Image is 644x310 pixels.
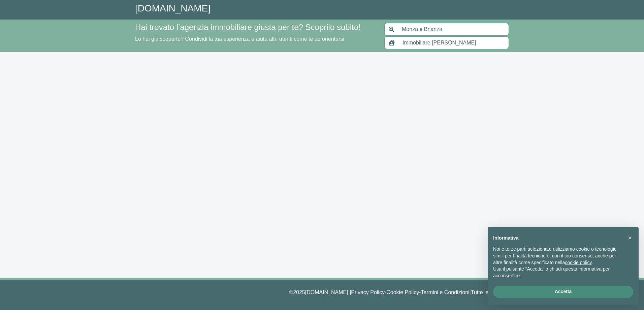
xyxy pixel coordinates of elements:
[493,266,622,279] p: Usa il pulsante “Accetta” o chiudi questa informativa per acconsentire.
[493,286,633,298] button: Accetta
[135,23,376,32] h4: Hai trovato l’agenzia immobiliare giusta per te? Scoprilo subito!
[386,289,419,295] a: Cookie Policy
[624,232,635,243] button: Chiudi questa informativa
[471,289,509,295] a: Tutte le agenzie
[421,289,470,295] a: Termini e Condizioni
[398,36,509,49] input: Inserisci nome agenzia immobiliare
[565,260,591,265] a: cookie policy - il link si apre in una nuova scheda
[398,23,509,36] input: Inserisci area di ricerca (Comune o Provincia)
[493,235,622,241] h2: Informativa
[135,288,509,297] p: © 2025 [DOMAIN_NAME] | - - |
[628,234,632,242] span: ×
[351,289,385,295] a: Privacy Policy
[493,246,622,266] p: Noi e terze parti selezionate utilizziamo cookie o tecnologie simili per finalità tecniche e, con...
[135,35,376,43] p: Lo hai già scoperto? Condividi la tua esperienza e aiuta altri utenti come te ad orientarsi
[135,3,211,13] a: [DOMAIN_NAME]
